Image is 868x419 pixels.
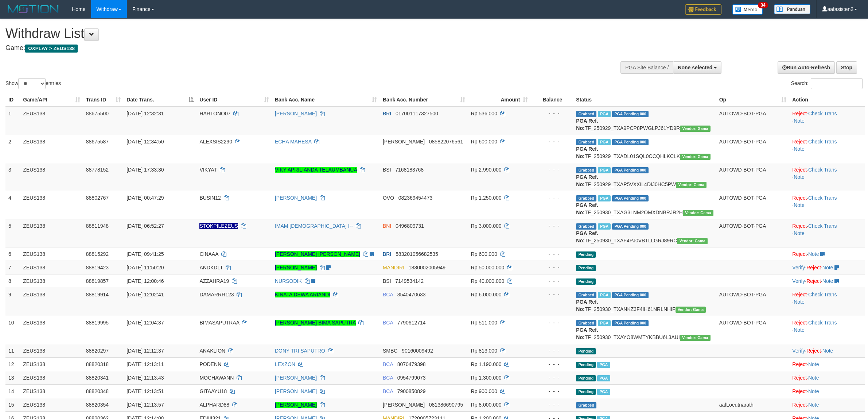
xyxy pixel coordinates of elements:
td: AUTOWD-BOT-PGA [716,219,790,247]
span: Rp 511.000 [471,320,497,326]
span: Rp 1.250.000 [471,195,502,201]
span: Marked by aafsolysreylen [597,362,610,368]
td: 13 [5,371,20,384]
a: Verify [792,348,805,354]
td: 7 [5,261,20,274]
span: Marked by aafsreyleap [598,195,611,201]
span: OVO [383,195,394,201]
a: Reject [792,195,807,201]
span: Copy 085822076561 to clipboard [429,139,463,145]
span: Vendor URL: https://trx31.1velocity.biz [676,307,706,313]
span: Marked by aafsreyleap [598,223,611,230]
td: TF_250930_TXAF4PJ0VBTLLGRJ89RC [573,219,716,247]
a: Check Trans [808,320,837,326]
span: PODENN [199,361,221,367]
div: - - - [534,194,570,201]
a: IMAM [DEMOGRAPHIC_DATA] I-- [275,223,353,229]
span: PGA Pending [612,195,649,201]
span: [DATE] 12:13:57 [126,402,164,408]
td: 4 [5,191,20,219]
div: - - - [534,401,570,408]
a: [PERSON_NAME] [275,265,317,270]
a: [PERSON_NAME] [275,388,317,394]
span: Copy 017001117327500 to clipboard [396,111,438,116]
span: Vendor URL: https://trx31.1velocity.biz [680,154,711,160]
a: Note [808,388,819,394]
a: ECHA MAHESA [275,139,311,145]
td: TF_250929_TXAP5VXXIL4DIJ0HC5PW [573,163,716,191]
span: Copy 081386690795 to clipboard [429,402,463,408]
a: Reject [792,320,807,326]
h1: Withdraw List [5,26,571,41]
td: 8 [5,274,20,288]
td: ZEUS138 [20,247,83,261]
div: - - - [534,291,570,298]
span: Pending [576,389,596,395]
td: AUTOWD-BOT-PGA [716,163,790,191]
span: [DATE] 12:13:11 [126,361,164,367]
a: [PERSON_NAME] [275,195,317,201]
td: · [789,247,865,261]
div: - - - [534,319,570,326]
span: Marked by aafpengsreynich [598,139,611,145]
a: DONY TRI SAPUTRO [275,348,325,354]
td: · [789,371,865,384]
td: TF_250929_TXA9PCP8PWGLPJ61YD9R [573,107,716,135]
td: 12 [5,357,20,371]
span: Copy 7900850829 to clipboard [397,388,426,394]
span: Copy 583201056682535 to clipboard [396,251,438,257]
span: Copy 0954799073 to clipboard [397,375,426,381]
span: Copy 0496809731 to clipboard [396,223,424,229]
th: Bank Acc. Name: activate to sort column ascending [272,93,380,107]
a: Note [794,299,805,305]
a: Note [822,278,833,284]
span: Grabbed [576,320,596,326]
a: Check Trans [808,167,837,173]
td: · [789,384,865,398]
span: Grabbed [576,402,596,408]
td: ZEUS138 [20,316,83,344]
th: Amount: activate to sort column ascending [468,93,531,107]
div: - - - [534,347,570,354]
span: 88819995 [86,320,109,326]
span: BSI [383,278,391,284]
span: Marked by aafsolysreylen [598,292,611,298]
span: Copy 1830002005949 to clipboard [409,265,445,270]
span: [DATE] 06:52:27 [126,223,164,229]
span: 88819914 [86,292,109,297]
a: Verify [792,265,805,270]
span: Copy 7149534142 to clipboard [395,278,424,284]
td: 5 [5,219,20,247]
span: GITAAYU18 [199,388,227,394]
td: AUTOWD-BOT-PGA [716,191,790,219]
span: [DATE] 12:12:37 [126,348,164,354]
div: - - - [534,110,570,117]
td: TF_250930_TXAG3LNM2OMXDNBRJR2H [573,191,716,219]
b: PGA Ref. No: [576,118,598,131]
td: · · [789,344,865,357]
input: Search: [811,78,863,89]
b: PGA Ref. No: [576,202,598,215]
td: aafLoeutnarath [716,398,790,411]
a: KINATA DEWA ARIANDI [275,292,330,297]
span: PGA Pending [612,292,649,298]
span: Rp 40.000.000 [471,278,505,284]
b: PGA Ref. No: [576,174,598,187]
span: [DATE] 12:13:43 [126,375,164,381]
a: Verify [792,278,805,284]
span: ANAKLION [199,348,225,354]
span: MANDIRI [383,265,404,270]
span: PGA Pending [612,223,649,230]
span: 88811948 [86,223,109,229]
span: Marked by aaftrukkakada [598,111,611,117]
td: TF_250929_TXADL01SQL0CCQHLKCLK [573,135,716,163]
span: PGA Pending [612,167,649,173]
img: Feedback.jpg [685,4,721,15]
td: AUTOWD-BOT-PGA [716,107,790,135]
span: PGA Pending [612,139,649,145]
span: PGA Pending [612,111,649,117]
div: - - - [534,374,570,381]
a: Reject [806,278,821,284]
span: [DATE] 11:50:20 [126,265,164,270]
span: Marked by aafchomsokheang [598,167,611,173]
